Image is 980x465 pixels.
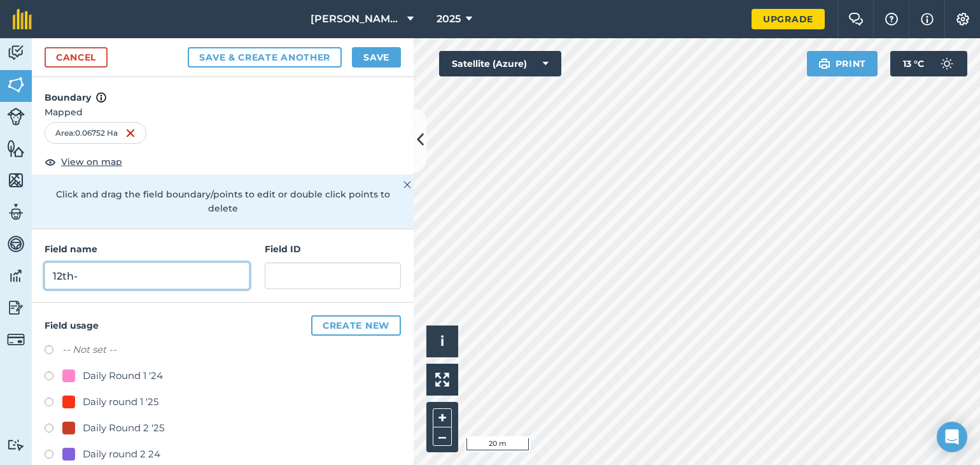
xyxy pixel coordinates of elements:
button: Save & Create Another [188,47,342,68]
img: Four arrows, one pointing top left, one top right, one bottom right and the last bottom left [435,373,449,387]
div: Area : 0.06752 Ha [45,122,146,144]
img: svg+xml;base64,PD94bWwgdmVyc2lvbj0iMS4wIiBlbmNvZGluZz0idXRmLTgiPz4KPCEtLSBHZW5lcmF0b3I6IEFkb2JlIE... [7,266,25,285]
button: Create new [311,315,401,336]
img: svg+xml;base64,PHN2ZyB4bWxucz0iaHR0cDovL3d3dy53My5vcmcvMjAwMC9zdmciIHdpZHRoPSI1NiIgaGVpZ2h0PSI2MC... [7,75,25,94]
span: View on map [61,155,122,169]
button: Save [352,47,401,68]
h4: Field ID [265,242,401,256]
img: Two speech bubbles overlapping with the left bubble in the forefront [848,13,864,25]
img: svg+xml;base64,PHN2ZyB4bWxucz0iaHR0cDovL3d3dy53My5vcmcvMjAwMC9zdmciIHdpZHRoPSIxOCIgaGVpZ2h0PSIyNC... [45,154,56,169]
img: svg+xml;base64,PHN2ZyB4bWxucz0iaHR0cDovL3d3dy53My5vcmcvMjAwMC9zdmciIHdpZHRoPSI1NiIgaGVpZ2h0PSI2MC... [7,171,25,190]
button: 13 °C [890,51,967,76]
div: Daily Round 2 '25 [83,420,164,436]
button: Satellite (Azure) [439,51,561,76]
img: svg+xml;base64,PD94bWwgdmVyc2lvbj0iMS4wIiBlbmNvZGluZz0idXRmLTgiPz4KPCEtLSBHZW5lcmF0b3I6IEFkb2JlIE... [7,439,25,451]
h4: Boundary [32,77,414,105]
span: Mapped [32,105,414,119]
span: [PERSON_NAME] Farm [311,11,402,27]
img: svg+xml;base64,PHN2ZyB4bWxucz0iaHR0cDovL3d3dy53My5vcmcvMjAwMC9zdmciIHdpZHRoPSI1NiIgaGVpZ2h0PSI2MC... [7,139,25,158]
button: Print [807,51,878,76]
h4: Field name [45,242,249,256]
img: svg+xml;base64,PD94bWwgdmVyc2lvbj0iMS4wIiBlbmNvZGluZz0idXRmLTgiPz4KPCEtLSBHZW5lcmF0b3I6IEFkb2JlIE... [7,203,25,222]
div: Open Intercom Messenger [937,422,967,452]
button: View on map [45,154,122,169]
a: Cancel [45,47,108,68]
button: + [433,408,452,427]
button: i [426,325,458,357]
img: svg+xml;base64,PD94bWwgdmVyc2lvbj0iMS4wIiBlbmNvZGluZz0idXRmLTgiPz4KPCEtLSBHZW5lcmF0b3I6IEFkb2JlIE... [7,298,25,317]
p: Click and drag the field boundary/points to edit or double click points to delete [45,187,401,216]
img: svg+xml;base64,PHN2ZyB4bWxucz0iaHR0cDovL3d3dy53My5vcmcvMjAwMC9zdmciIHdpZHRoPSIxNyIgaGVpZ2h0PSIxNy... [96,90,106,105]
div: Daily round 2 24 [83,447,160,462]
img: svg+xml;base64,PD94bWwgdmVyc2lvbj0iMS4wIiBlbmNvZGluZz0idXRmLTgiPz4KPCEtLSBHZW5lcmF0b3I6IEFkb2JlIE... [7,331,25,348]
img: A question mark icon [884,13,899,25]
img: svg+xml;base64,PHN2ZyB4bWxucz0iaHR0cDovL3d3dy53My5vcmcvMjAwMC9zdmciIHdpZHRoPSIxOSIgaGVpZ2h0PSIyNC... [818,56,830,71]
span: 13 ° C [903,51,924,76]
button: – [433,427,452,446]
img: svg+xml;base64,PHN2ZyB4bWxucz0iaHR0cDovL3d3dy53My5vcmcvMjAwMC9zdmciIHdpZHRoPSIyMiIgaGVpZ2h0PSIzMC... [403,177,411,192]
h4: Field usage [45,315,401,336]
img: svg+xml;base64,PHN2ZyB4bWxucz0iaHR0cDovL3d3dy53My5vcmcvMjAwMC9zdmciIHdpZHRoPSIxNiIgaGVpZ2h0PSIyNC... [125,125,136,141]
span: 2025 [437,11,461,27]
div: Daily round 1 '25 [83,394,158,410]
label: -- Not set -- [62,342,116,357]
img: svg+xml;base64,PD94bWwgdmVyc2lvbj0iMS4wIiBlbmNvZGluZz0idXRmLTgiPz4KPCEtLSBHZW5lcmF0b3I6IEFkb2JlIE... [7,234,25,254]
a: Upgrade [752,9,825,29]
img: svg+xml;base64,PD94bWwgdmVyc2lvbj0iMS4wIiBlbmNvZGluZz0idXRmLTgiPz4KPCEtLSBHZW5lcmF0b3I6IEFkb2JlIE... [7,43,25,62]
img: svg+xml;base64,PD94bWwgdmVyc2lvbj0iMS4wIiBlbmNvZGluZz0idXRmLTgiPz4KPCEtLSBHZW5lcmF0b3I6IEFkb2JlIE... [934,51,960,76]
div: Daily Round 1 '24 [83,368,163,383]
img: fieldmargin Logo [13,9,32,29]
span: i [440,333,444,349]
img: svg+xml;base64,PD94bWwgdmVyc2lvbj0iMS4wIiBlbmNvZGluZz0idXRmLTgiPz4KPCEtLSBHZW5lcmF0b3I6IEFkb2JlIE... [7,108,25,125]
img: A cog icon [955,13,970,25]
img: svg+xml;base64,PHN2ZyB4bWxucz0iaHR0cDovL3d3dy53My5vcmcvMjAwMC9zdmciIHdpZHRoPSIxNyIgaGVpZ2h0PSIxNy... [921,11,934,27]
